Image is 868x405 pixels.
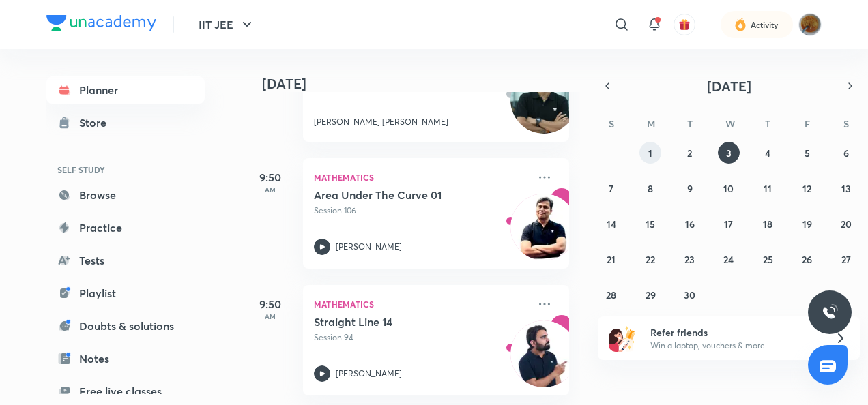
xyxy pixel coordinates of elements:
[725,117,735,130] abbr: Wednesday
[802,217,812,230] abbr: September 19, 2025
[639,248,661,270] button: September 22, 2025
[607,217,616,230] abbr: September 14, 2025
[726,147,732,160] abbr: September 3, 2025
[843,147,849,160] abbr: September 6, 2025
[796,142,818,164] button: September 5, 2025
[718,248,740,270] button: September 24, 2025
[679,284,701,305] button: September 30, 2025
[757,177,779,199] button: September 11, 2025
[243,169,298,185] h5: 9:50
[843,117,849,130] abbr: Saturday
[639,284,661,305] button: September 29, 2025
[646,288,656,301] abbr: September 29, 2025
[718,142,740,164] button: September 3, 2025
[679,177,701,199] button: September 9, 2025
[647,117,655,130] abbr: Monday
[805,117,810,130] abbr: Friday
[262,76,583,92] h4: [DATE]
[639,213,661,235] button: September 15, 2025
[650,340,818,352] p: Win a laptop, vouchers & more
[609,182,613,195] abbr: September 7, 2025
[46,109,205,136] a: Store
[679,213,701,235] button: September 16, 2025
[707,77,751,95] span: [DATE]
[764,182,772,195] abbr: September 11, 2025
[46,76,205,104] a: Planner
[648,147,652,160] abbr: September 1, 2025
[609,325,636,352] img: referral
[314,116,448,128] p: [PERSON_NAME] [PERSON_NAME]
[723,182,734,195] abbr: September 10, 2025
[617,76,841,95] button: [DATE]
[835,248,857,270] button: September 27, 2025
[609,117,614,130] abbr: Sunday
[79,115,115,131] div: Store
[336,367,402,380] p: [PERSON_NAME]
[674,14,695,35] button: avatar
[646,217,655,230] abbr: September 15, 2025
[798,13,822,36] img: Vartika tiwary uttarpradesh
[757,142,779,164] button: September 4, 2025
[46,181,205,209] a: Browse
[46,15,156,35] a: Company Logo
[314,188,484,202] h5: Area Under The Curve 01
[243,296,298,312] h5: 9:50
[687,147,692,160] abbr: September 2, 2025
[796,248,818,270] button: September 26, 2025
[46,312,205,340] a: Doubts & solutions
[243,185,298,194] p: AM
[46,378,205,405] a: Free live classes
[841,182,851,195] abbr: September 13, 2025
[765,147,770,160] abbr: September 4, 2025
[734,16,747,33] img: activity
[46,345,205,372] a: Notes
[606,288,616,301] abbr: September 28, 2025
[835,213,857,235] button: September 20, 2025
[822,304,838,320] img: ttu
[639,142,661,164] button: September 1, 2025
[835,177,857,199] button: September 13, 2025
[841,217,852,230] abbr: September 20, 2025
[678,18,691,31] img: avatar
[46,15,156,31] img: Company Logo
[802,253,812,266] abbr: September 26, 2025
[46,214,205,241] a: Practice
[601,284,622,305] button: September 28, 2025
[607,253,616,266] abbr: September 21, 2025
[314,169,528,185] p: Mathematics
[601,213,622,235] button: September 14, 2025
[601,248,622,270] button: September 21, 2025
[648,182,653,195] abbr: September 8, 2025
[723,253,734,266] abbr: September 24, 2025
[243,312,298,320] p: AM
[796,213,818,235] button: September 19, 2025
[601,177,622,199] button: September 7, 2025
[46,247,205,274] a: Tests
[805,147,810,160] abbr: September 5, 2025
[724,217,733,230] abbr: September 17, 2025
[684,288,695,301] abbr: September 30, 2025
[639,177,661,199] button: September 8, 2025
[190,11,263,38] button: IIT JEE
[718,213,740,235] button: September 17, 2025
[763,217,772,230] abbr: September 18, 2025
[687,182,693,195] abbr: September 9, 2025
[765,117,770,130] abbr: Thursday
[336,241,402,253] p: [PERSON_NAME]
[835,142,857,164] button: September 6, 2025
[46,158,205,181] h6: SELF STUDY
[687,117,693,130] abbr: Tuesday
[757,213,779,235] button: September 18, 2025
[314,205,528,217] p: Session 106
[685,217,695,230] abbr: September 16, 2025
[802,182,811,195] abbr: September 12, 2025
[314,315,484,329] h5: Straight Line 14
[757,248,779,270] button: September 25, 2025
[679,142,701,164] button: September 2, 2025
[679,248,701,270] button: September 23, 2025
[684,253,695,266] abbr: September 23, 2025
[718,177,740,199] button: September 10, 2025
[646,253,655,266] abbr: September 22, 2025
[314,296,528,312] p: Mathematics
[650,325,818,340] h6: Refer friends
